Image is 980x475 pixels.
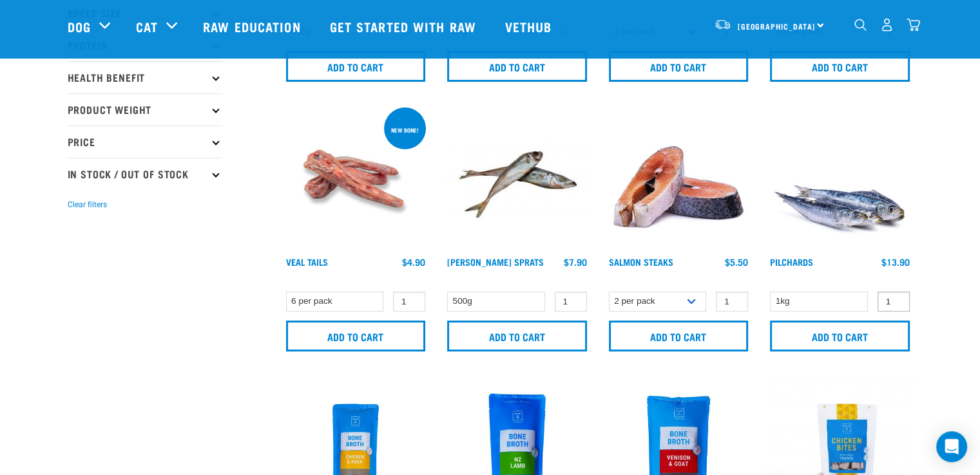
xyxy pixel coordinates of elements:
a: Raw Education [190,1,316,52]
a: Salmon Steaks [609,259,673,264]
p: Price [68,126,222,158]
input: Add to cart [447,51,587,82]
img: Four Whole Pilchards [767,105,913,251]
input: Add to cart [609,51,749,82]
div: Open Intercom Messenger [936,431,967,462]
button: Clear filters [68,199,107,210]
div: New bone! [385,120,425,140]
img: home-icon-1@2x.png [854,19,867,31]
span: [GEOGRAPHIC_DATA] [738,24,816,28]
input: Add to cart [447,321,587,351]
input: Add to cart [770,51,910,82]
input: 1 [716,292,748,312]
div: $13.90 [881,257,910,267]
input: Add to cart [609,321,749,351]
input: Add to cart [770,321,910,351]
div: $5.50 [725,257,748,267]
input: Add to cart [286,51,426,82]
input: 1 [393,292,425,312]
a: Pilchards [770,259,813,264]
p: Product Weight [68,93,222,126]
div: $7.90 [564,257,587,267]
img: home-icon@2x.png [907,18,920,32]
a: Vethub [492,1,568,52]
input: 1 [878,292,910,312]
a: Cat [136,17,158,36]
div: $4.90 [402,257,425,267]
img: Veal Tails [283,105,429,251]
a: Dog [68,17,91,36]
input: Add to cart [286,321,426,351]
a: [PERSON_NAME] Sprats [447,259,544,264]
input: 1 [555,292,587,312]
img: Jack Mackarel Sparts Raw Fish For Dogs [444,105,590,251]
p: Health Benefit [68,61,222,93]
img: user.png [880,18,894,32]
img: 1148 Salmon Steaks 01 [606,105,752,251]
a: Get started with Raw [317,1,492,52]
img: van-moving.png [714,19,731,30]
p: In Stock / Out Of Stock [68,158,222,190]
a: Veal Tails [286,259,328,264]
